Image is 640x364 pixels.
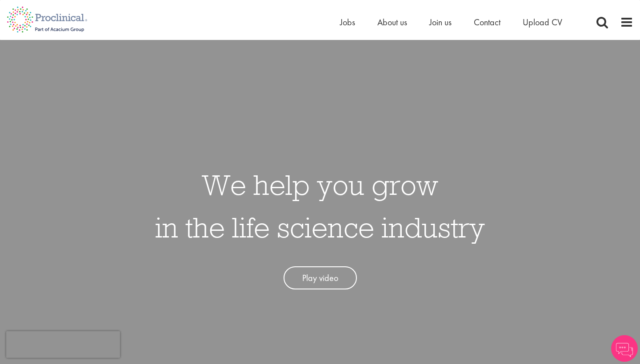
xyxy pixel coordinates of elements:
[611,335,638,362] img: Chatbot
[474,16,500,28] a: Contact
[429,16,452,28] a: Join us
[377,16,407,28] a: About us
[523,16,562,28] a: Upload CV
[284,266,357,290] a: Play video
[340,16,355,28] a: Jobs
[155,163,485,249] h1: We help you grow in the life science industry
